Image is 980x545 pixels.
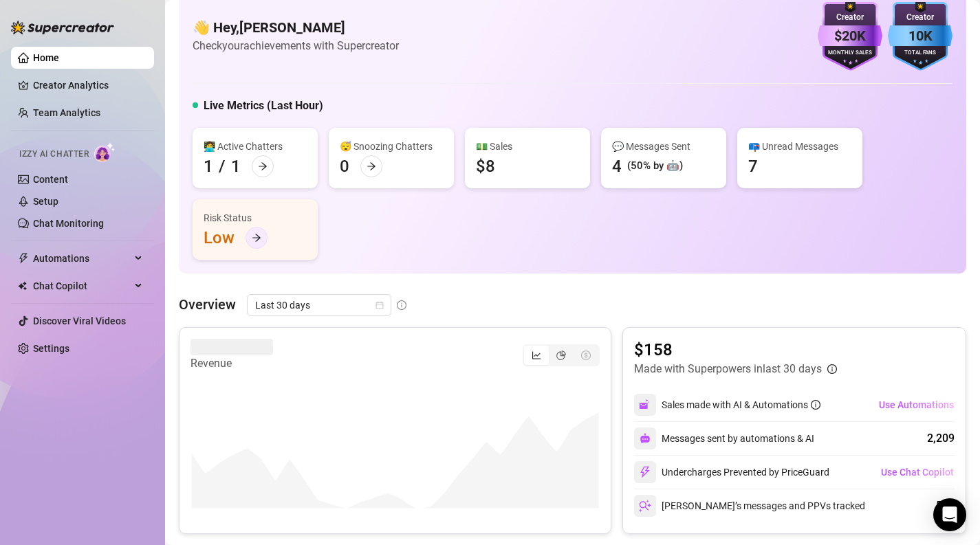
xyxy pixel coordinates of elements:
h4: 👋 Hey, [PERSON_NAME] [193,18,399,37]
span: calendar [375,301,384,309]
a: Content [33,174,68,185]
div: Risk Status [204,210,307,225]
div: Total Fans [888,49,952,58]
article: Revenue [190,355,273,372]
article: Overview [179,294,236,315]
img: logo-BBDzfeDw.svg [11,21,114,34]
div: 2,209 [927,430,955,447]
img: Chat Copilot [18,281,27,291]
div: 10K [888,25,952,47]
span: Use Chat Copilot [881,467,954,478]
div: 💵 Sales [476,139,579,154]
div: segmented control [523,344,600,366]
img: svg%3e [640,433,651,444]
div: 547 [936,498,955,514]
img: AI Chatter [94,142,116,162]
img: svg%3e [639,399,651,411]
div: Undercharges Prevented by PriceGuard [634,461,829,483]
div: Sales made with AI & Automations [662,397,820,412]
a: Home [33,52,59,63]
a: Setup [33,196,58,207]
div: Open Intercom Messenger [933,498,966,531]
div: Creator [888,11,952,24]
article: Check your achievements with Supercreator [193,37,399,54]
article: Made with Superpowers in last 30 days [634,361,822,377]
div: 4 [612,155,622,177]
span: line-chart [532,351,541,360]
div: 👩‍💻 Active Chatters [204,139,307,154]
img: purple-badge-B9DA21FR.svg [818,2,882,71]
span: Chat Copilot [33,275,131,297]
div: 😴 Snoozing Chatters [340,139,443,154]
span: arrow-right [252,233,261,243]
a: Settings [33,343,69,354]
div: 7 [748,155,758,177]
span: thunderbolt [18,253,29,264]
div: 💬 Messages Sent [612,139,715,154]
img: svg%3e [639,500,651,512]
button: Use Automations [878,394,955,416]
div: $20K [818,25,882,47]
div: [PERSON_NAME]’s messages and PPVs tracked [634,495,865,517]
div: 0 [340,155,349,177]
div: Monthly Sales [818,49,882,58]
span: Izzy AI Chatter [19,148,89,161]
div: 1 [231,155,241,177]
span: Last 30 days [255,295,383,315]
a: Discover Viral Videos [33,315,126,326]
div: Messages sent by automations & AI [634,427,814,449]
a: Chat Monitoring [33,218,104,229]
span: pie-chart [556,351,566,360]
span: dollar-circle [581,351,591,360]
a: Creator Analytics [33,74,143,96]
div: 1 [204,155,213,177]
span: info-circle [811,400,820,410]
span: info-circle [397,300,406,310]
span: arrow-right [258,162,268,171]
div: $8 [476,155,495,177]
h5: Live Metrics (Last Hour) [204,98,323,114]
span: Automations [33,247,131,269]
div: Creator [818,11,882,24]
img: blue-badge-DgoSNQY1.svg [888,2,952,71]
button: Use Chat Copilot [880,461,955,483]
div: 📪 Unread Messages [748,139,851,154]
span: arrow-right [367,162,376,171]
a: Team Analytics [33,107,100,118]
span: Use Automations [879,399,954,410]
article: $158 [634,339,837,361]
span: info-circle [827,364,837,374]
div: (50% by 🤖) [627,158,683,175]
img: svg%3e [639,466,651,478]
